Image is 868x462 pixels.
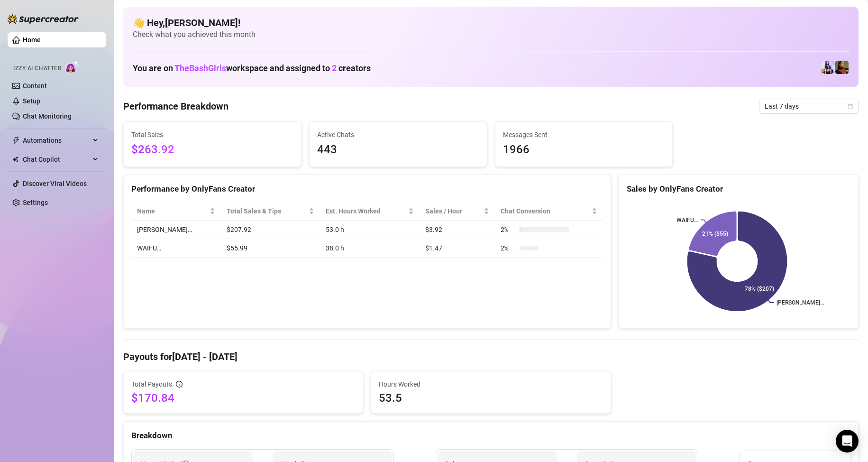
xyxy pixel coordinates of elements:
[23,180,87,187] a: Discover Viral Videos
[848,103,853,109] span: calendar
[821,61,834,74] img: WAIFU
[12,137,20,144] span: thunderbolt
[133,63,371,74] h1: You are on workspace and assigned to creators
[131,429,850,442] div: Breakdown
[131,379,172,389] span: Total Payouts
[221,239,320,258] td: $55.99
[221,202,320,221] th: Total Sales & Tips
[131,390,355,406] span: $170.84
[379,379,603,389] span: Hours Worked
[777,300,824,306] text: [PERSON_NAME]…
[137,206,208,216] span: Name
[676,217,698,223] text: WAIFU…
[131,129,293,140] span: Total Sales
[503,129,665,140] span: Messages Sent
[23,36,41,44] a: Home
[379,390,603,406] span: 53.5
[501,243,516,253] span: 2 %
[221,221,320,239] td: $207.92
[23,112,72,120] a: Chat Monitoring
[131,183,603,195] div: Performance by OnlyFans Creator
[320,221,420,239] td: 53.0 h
[8,14,79,24] img: logo-BBDzfeDw.svg
[133,29,849,40] span: Check what you achieved this month
[317,129,479,140] span: Active Chats
[23,97,40,105] a: Setup
[501,206,590,216] span: Chat Conversion
[23,133,90,148] span: Automations
[501,224,516,235] span: 2 %
[836,430,859,453] div: Open Intercom Messenger
[13,64,61,73] span: Izzy AI Chatter
[23,199,48,206] a: Settings
[23,82,47,90] a: Content
[326,206,406,216] div: Est. Hours Worked
[765,99,853,113] span: Last 7 days
[131,202,221,221] th: Name
[131,239,221,258] td: WAIFU…
[317,141,479,159] span: 443
[420,239,495,258] td: $1.47
[835,61,849,74] img: Celia
[420,221,495,239] td: $3.92
[123,350,859,363] h4: Payouts for [DATE] - [DATE]
[23,152,90,167] span: Chat Copilot
[332,63,337,73] span: 2
[12,156,18,163] img: Chat Copilot
[495,202,603,221] th: Chat Conversion
[227,206,307,216] span: Total Sales & Tips
[425,206,482,216] span: Sales / Hour
[627,183,850,195] div: Sales by OnlyFans Creator
[65,60,80,74] img: AI Chatter
[420,202,495,221] th: Sales / Hour
[176,381,183,388] span: info-circle
[133,16,849,29] h4: 👋 Hey, [PERSON_NAME] !
[123,100,228,113] h4: Performance Breakdown
[320,239,420,258] td: 38.0 h
[174,63,226,73] span: TheBashGirls
[131,141,293,159] span: $263.92
[131,221,221,239] td: [PERSON_NAME]…
[503,141,665,159] span: 1966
